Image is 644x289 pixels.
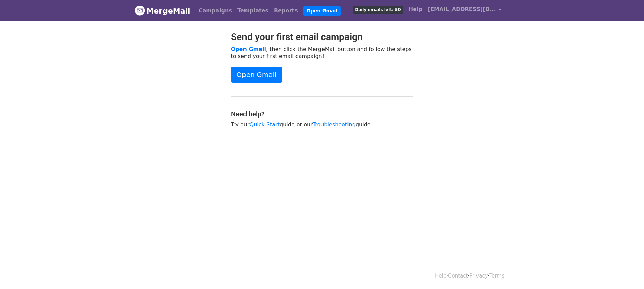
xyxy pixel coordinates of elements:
[231,46,413,60] p: , then click the MergeMail button and follow the steps to send your first email campaign!
[135,4,190,18] a: MergeMail
[196,4,235,18] a: Campaigns
[231,46,266,52] a: Open Gmail
[489,273,504,279] a: Terms
[448,273,468,279] a: Contact
[406,3,425,16] a: Help
[610,257,644,289] iframe: Chat Widget
[350,3,406,16] a: Daily emails left: 50
[353,6,403,14] span: Daily emails left: 50
[235,4,271,18] a: Templates
[425,3,504,19] a: [EMAIL_ADDRESS][DOMAIN_NAME]
[231,67,282,83] a: Open Gmail
[231,110,413,118] h4: Need help?
[231,31,413,43] h2: Send your first email campaign
[313,121,356,128] a: Troubleshooting
[135,5,145,16] img: MergeMail logo
[271,4,301,18] a: Reports
[303,6,341,16] a: Open Gmail
[250,121,280,128] a: Quick Start
[435,273,446,279] a: Help
[231,121,413,128] p: Try our guide or our guide.
[428,5,495,14] span: [EMAIL_ADDRESS][DOMAIN_NAME]
[469,273,488,279] a: Privacy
